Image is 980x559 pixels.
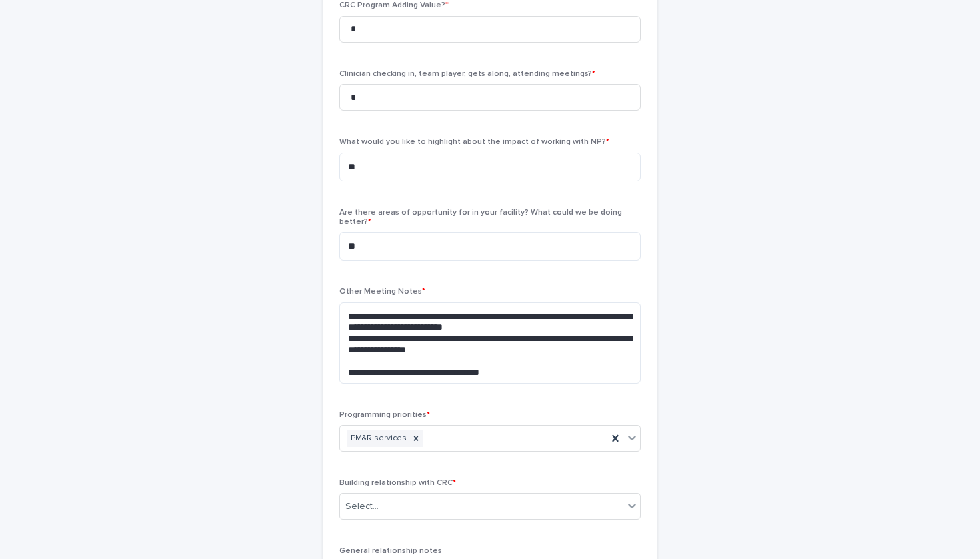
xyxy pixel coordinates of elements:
[339,70,595,78] span: Clinician checking in, team player, gets along, attending meetings?
[345,500,379,514] div: Select...
[339,288,425,296] span: Other Meeting Notes
[347,430,409,448] div: PM&R services
[339,1,449,9] span: CRC Program Adding Value?
[339,479,456,487] span: Building relationship with CRC
[339,138,609,146] span: What would you like to highlight about the impact of working with NP?
[339,411,430,419] span: Programming priorities
[339,209,622,226] span: Are there areas of opportunity for in your facility? What could we be doing better?
[339,547,442,555] span: General relationship notes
